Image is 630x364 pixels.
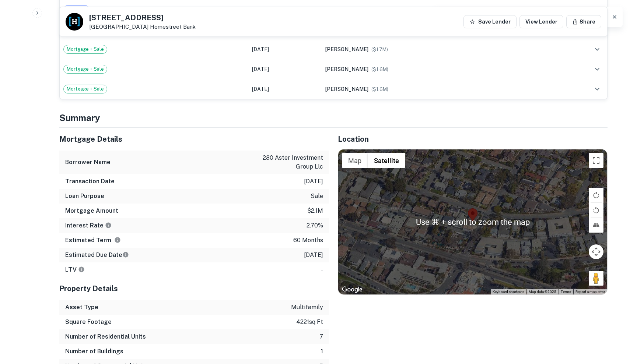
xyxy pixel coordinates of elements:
[319,332,323,341] p: 7
[105,222,112,229] svg: The interest rates displayed on the website are for informational purposes only and may be report...
[593,305,630,340] iframe: Chat Widget
[89,24,196,30] p: [GEOGRAPHIC_DATA]
[325,6,566,14] div: →
[248,59,321,79] td: [DATE]
[338,134,608,145] h5: Location
[589,188,603,202] button: Rotate map clockwise
[65,265,85,274] h6: LTV
[65,177,115,186] h6: Transaction Date
[371,86,388,92] span: ($ 1.6M )
[248,79,321,99] td: [DATE]
[78,266,85,273] svg: LTVs displayed on the website are for informational purposes only and may be reported incorrectly...
[566,15,601,28] button: Share
[342,153,368,168] button: Show street map
[591,3,603,16] button: expand row
[122,251,129,258] svg: Estimate is based on a standard schedule for this type of loan.
[150,24,196,30] a: Homestreet Bank
[114,237,121,243] svg: Term is based on a standard schedule for this type of loan.
[591,83,603,95] button: expand row
[248,39,321,59] td: [DATE]
[529,290,556,294] span: Map data ©2025
[291,303,323,312] p: multifamily
[65,332,146,341] h6: Number of Residential Units
[65,251,129,259] h6: Estimated Due Date
[296,318,323,326] p: 4221 sq ft
[340,285,364,294] img: Google
[325,46,368,52] span: [PERSON_NAME]
[325,66,368,72] span: [PERSON_NAME]
[257,153,323,171] p: 280 aster investment group llc
[64,85,107,93] span: Mortgage + Sale
[64,6,89,13] span: Transfer
[311,192,323,201] p: sale
[321,265,323,274] p: -
[65,303,98,312] h6: Asset Type
[589,203,603,218] button: Rotate map counterclockwise
[64,46,107,53] span: Mortgage + Sale
[65,192,104,201] h6: Loan Purpose
[59,283,329,294] h5: Property Details
[64,66,107,73] span: Mortgage + Sale
[59,111,608,124] h4: Summary
[65,158,111,167] h6: Borrower Name
[307,206,323,215] p: $2.1m
[371,67,388,72] span: ($ 1.6M )
[65,221,112,230] h6: Interest Rate
[304,251,323,259] p: [DATE]
[89,14,196,21] h5: [STREET_ADDRESS]
[65,347,123,356] h6: Number of Buildings
[307,221,323,230] p: 2.70%
[589,153,603,168] button: Toggle fullscreen view
[368,153,405,168] button: Show satellite imagery
[591,43,603,56] button: expand row
[589,244,603,259] button: Map camera controls
[591,63,603,75] button: expand row
[321,347,323,356] p: 1
[59,134,329,145] h5: Mortgage Details
[589,218,603,233] button: Tilt map
[293,236,323,245] p: 60 months
[589,271,603,286] button: Drag Pegman onto the map to open Street View
[371,47,388,52] span: ($ 1.7M )
[65,236,121,245] h6: Estimated Term
[519,15,563,28] a: View Lender
[561,290,571,294] a: Terms (opens in new tab)
[325,86,368,92] span: [PERSON_NAME]
[304,177,323,186] p: [DATE]
[65,318,112,326] h6: Square Footage
[65,206,118,215] h6: Mortgage Amount
[340,285,364,294] a: Open this area in Google Maps (opens a new window)
[575,290,605,294] a: Report a map error
[493,289,524,294] button: Keyboard shortcuts
[463,15,517,28] button: Save Lender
